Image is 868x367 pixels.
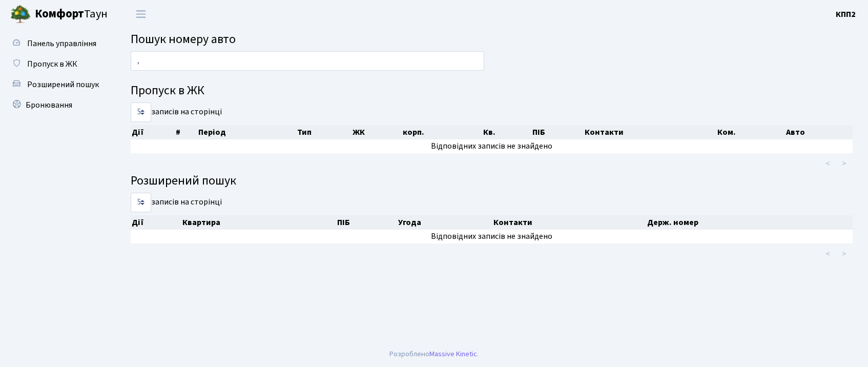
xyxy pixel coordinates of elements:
[5,33,108,54] a: Панель управління
[352,125,402,139] th: ЖК
[10,4,31,25] img: logo.png
[131,230,853,243] td: Відповідних записів не знайдено
[131,215,181,230] th: Дії
[131,30,236,48] span: Пошук номеру авто
[5,54,108,74] a: Пропуск в ЖК
[131,103,222,122] label: записів на сторінці
[131,139,853,153] td: Відповідних записів не знайдено
[336,215,397,230] th: ПІБ
[296,125,352,139] th: Тип
[131,51,484,71] input: Пошук
[646,215,853,230] th: Держ. номер
[27,58,77,70] span: Пропуск в ЖК
[785,125,853,139] th: Авто
[131,193,151,212] select: записів на сторінці
[5,74,108,95] a: Розширений пошук
[5,95,108,115] a: Бронювання
[131,193,222,212] label: записів на сторінці
[429,349,477,359] a: Massive Kinetic
[584,125,716,139] th: Контакти
[26,99,72,111] span: Бронювання
[131,125,175,139] th: Дії
[131,84,853,98] h4: Пропуск в ЖК
[836,8,856,21] a: КПП2
[131,174,853,189] h4: Розширений пошук
[175,125,197,139] th: #
[397,215,492,230] th: Угода
[482,125,531,139] th: Кв.
[716,125,785,139] th: Ком.
[128,6,154,23] button: Переключити навігацію
[131,103,151,122] select: записів на сторінці
[27,38,96,49] span: Панель управління
[197,125,296,139] th: Період
[35,6,84,22] b: Комфорт
[35,6,108,23] span: Таун
[181,215,336,230] th: Квартира
[402,125,482,139] th: корп.
[531,125,584,139] th: ПІБ
[27,79,99,90] span: Розширений пошук
[389,349,479,360] div: Розроблено .
[492,215,646,230] th: Контакти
